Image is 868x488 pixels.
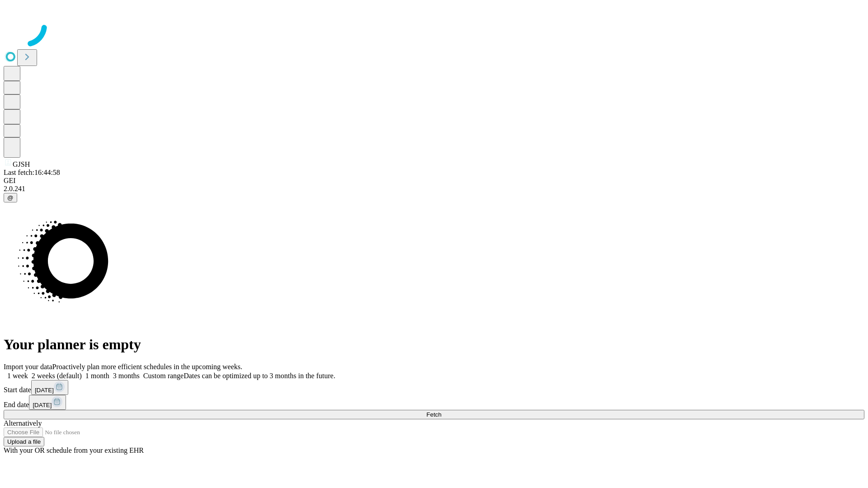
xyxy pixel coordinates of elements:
[7,194,14,201] span: @
[52,363,242,371] span: Proactively plan more efficient schedules in the upcoming weeks.
[85,372,109,380] span: 1 month
[7,372,28,380] span: 1 week
[4,446,144,454] span: With your OR schedule from your existing EHR
[4,193,17,202] button: @
[4,419,42,427] span: Alternatively
[13,160,30,168] span: GJSH
[29,395,66,410] button: [DATE]
[4,395,864,410] div: End date
[4,380,864,395] div: Start date
[113,372,140,380] span: 3 months
[4,437,44,446] button: Upload a file
[184,372,335,380] span: Dates can be optimized up to 3 months in the future.
[4,336,864,353] h1: Your planner is empty
[4,410,864,419] button: Fetch
[4,185,864,193] div: 2.0.241
[4,177,864,185] div: GEI
[426,411,441,418] span: Fetch
[4,363,52,371] span: Import your data
[32,372,82,380] span: 2 weeks (default)
[4,169,60,176] span: Last fetch: 16:44:58
[33,402,52,408] span: [DATE]
[35,387,54,394] span: [DATE]
[31,380,68,395] button: [DATE]
[143,372,184,380] span: Custom range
